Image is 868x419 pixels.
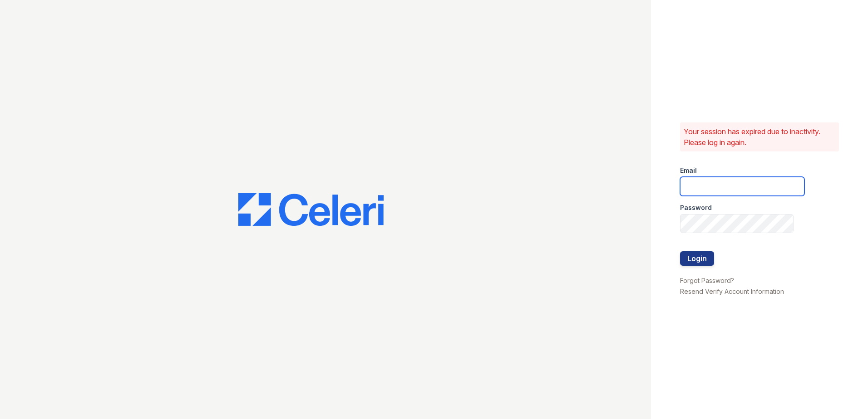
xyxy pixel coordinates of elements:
a: Resend Verify Account Information [680,287,784,295]
label: Password [680,203,712,212]
button: Login [680,251,714,266]
label: Email [680,166,697,175]
img: CE_Logo_Blue-a8612792a0a2168367f1c8372b55b34899dd931a85d93a1a3d3e32e68fde9ad4.png [238,193,384,226]
p: Your session has expired due to inactivity. Please log in again. [684,126,835,148]
a: Forgot Password? [680,277,734,284]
